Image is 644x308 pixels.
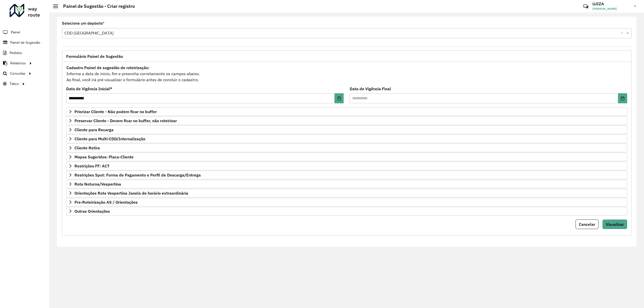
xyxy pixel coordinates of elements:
span: Cliente para Multi-CDD/Internalização [74,137,145,141]
button: Cancelar [576,219,598,229]
button: Choose Date [618,93,627,103]
a: Rota Noturna/Vespertina [66,180,627,188]
a: Mapas Sugeridos: Placa-Cliente [66,153,627,161]
span: Cliente Retira [74,146,100,150]
label: Data de Vigência Final [350,86,391,92]
span: Cancelar [579,222,595,227]
h3: LUIZA [592,2,630,6]
span: Rota Noturna/Vespertina [74,182,121,186]
span: Orientações Rota Vespertina Janela de horário extraordinária [74,191,188,195]
a: Orientações Rota Vespertina Janela de horário extraordinária [66,189,627,197]
span: Tático [10,81,19,86]
a: Preservar Cliente - Devem ficar no buffer, não roteirizar [66,116,627,125]
span: Restrições FF: ACT [74,164,109,168]
span: Clear all [621,30,625,36]
a: Pre-Roteirização AS / Orientações [66,198,627,206]
span: [PERSON_NAME] [592,7,630,11]
a: Restrições FF: ACT [66,162,627,170]
span: Relatórios [10,61,26,66]
a: Contato Rápido [580,1,591,12]
h2: Painel de Sugestão - Criar registro [58,4,135,9]
span: Outras Orientações [74,209,110,213]
label: Selecione um depósito [62,20,104,26]
span: Mapas Sugeridos: Placa-Cliente [74,155,134,159]
span: Formulário Painel de Sugestão [66,54,123,58]
a: Cliente para Recarga [66,125,627,134]
span: Restrições Spot: Forma de Pagamento e Perfil de Descarga/Entrega [74,173,201,177]
a: Priorizar Cliente - Não podem ficar no buffer [66,107,627,116]
a: Cliente Retira [66,144,627,152]
button: Choose Date [335,93,344,103]
span: Cliente para Recarga [74,128,113,132]
label: Data de Vigência Inicial [66,86,112,92]
span: Preservar Cliente - Devem ficar no buffer, não roteirizar [74,119,177,123]
span: Visualizar [606,222,624,227]
a: Outras Orientações [66,207,627,215]
span: Pre-Roteirização AS / Orientações [74,200,138,204]
span: Consultas [10,71,25,76]
a: Restrições Spot: Forma de Pagamento e Perfil de Descarga/Entrega [66,171,627,179]
a: Cliente para Multi-CDD/Internalização [66,135,627,143]
div: Informe a data de inicio, fim e preencha corretamente os campos abaixo. Ao final, você irá pré-vi... [66,64,627,83]
span: Pedidos [10,50,22,56]
button: Visualizar [602,219,627,229]
strong: Cadastro Painel de sugestão de roteirização: [66,65,149,70]
span: Priorizar Cliente - Não podem ficar no buffer [74,110,157,114]
span: Painel [11,30,20,35]
span: Painel de Sugestão [10,40,40,45]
